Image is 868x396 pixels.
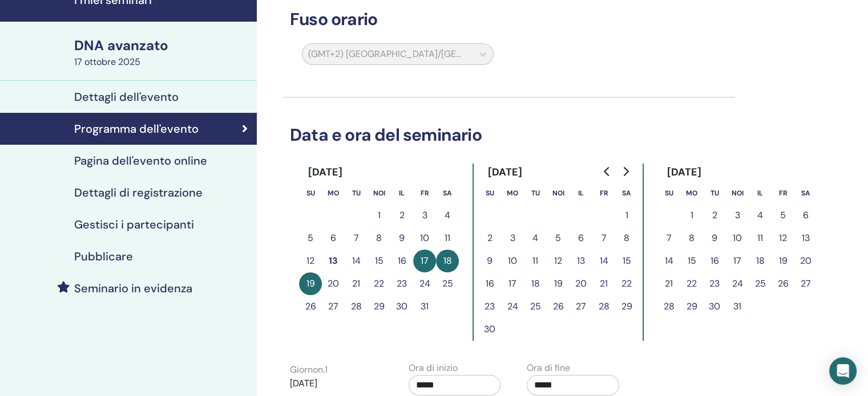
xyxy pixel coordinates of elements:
th: Lunedi [322,181,345,204]
font: 2 [399,209,405,221]
font: 6 [578,232,584,244]
font: 6 [330,232,336,244]
font: Ora di inizio [409,362,458,374]
font: 22 [687,277,697,289]
button: Vai al mese precedente [598,160,616,183]
font: 17 [508,277,516,289]
font: 28 [664,300,675,312]
font: 17 ottobre 2025 [74,56,140,68]
font: Sa [443,189,452,198]
font: Dettagli dell'evento [74,89,179,104]
font: 11 [757,232,763,244]
font: 16 [486,277,494,289]
font: 11 [445,232,450,244]
font: Fr [421,189,429,198]
th: Venerdì [772,181,794,204]
font: 27 [576,300,586,312]
th: Mercoledì [368,181,390,204]
font: 5 [308,232,313,244]
font: Su [665,189,673,198]
font: 23 [485,300,495,312]
th: Martedì [345,181,368,204]
font: 19 [779,255,788,267]
font: 1 [625,209,628,221]
font: 29 [374,300,385,312]
font: 16 [398,255,406,267]
th: Venerdì [592,181,615,204]
font: 24 [732,277,743,289]
font: 8 [689,232,695,244]
font: 26 [305,300,316,312]
font: 1 [325,364,328,375]
font: Sa [622,189,631,198]
font: 23 [709,277,720,289]
font: 10 [508,255,517,267]
font: [DATE] [290,377,317,389]
font: 14 [665,255,673,267]
font: 7 [601,232,607,244]
font: 4 [445,209,450,221]
font: Sa [801,189,810,198]
font: Il [399,189,405,198]
font: Su [306,189,315,198]
th: Martedì [703,181,726,204]
font: 22 [621,277,632,289]
font: 9 [712,232,717,244]
font: Noi [373,189,385,198]
font: 20 [575,277,587,289]
font: 24 [507,300,518,312]
th: Venerdì [413,181,436,204]
font: 13 [577,255,585,267]
font: 21 [352,277,360,289]
font: 17 [733,255,741,267]
font: Tu [710,189,719,198]
font: 7 [667,232,672,244]
font: 12 [779,232,787,244]
font: 4 [532,232,538,244]
font: Mo [328,189,339,198]
th: Lunedi [501,181,524,204]
font: [DATE] [667,165,701,179]
font: 29 [621,300,632,312]
font: 9 [399,232,405,244]
font: 3 [510,232,515,244]
th: Sabato [436,181,459,204]
font: Tu [352,189,361,198]
font: Mo [507,189,518,198]
font: Gestisci i partecipanti [74,217,194,232]
font: Ora di fine [527,362,570,374]
font: 9 [487,255,492,267]
th: Giovedì [749,181,772,204]
font: 8 [624,232,629,244]
th: Mercoledì [547,181,570,204]
font: 5 [780,209,786,221]
font: 29 [687,300,697,312]
font: 19 [554,277,563,289]
th: Lunedi [680,181,703,204]
font: 15 [688,255,696,267]
th: Giovedì [390,181,413,204]
font: 10 [420,232,429,244]
font: [DATE] [487,165,522,179]
font: 24 [419,277,430,289]
font: n. [318,364,325,375]
font: 31 [733,300,741,312]
font: 25 [442,277,453,289]
font: Dettagli di registrazione [74,185,203,200]
font: 2 [712,209,717,221]
font: 31 [421,300,429,312]
font: 5 [555,232,561,244]
font: Il [578,189,584,198]
font: 18 [443,255,452,267]
font: 25 [530,300,541,312]
font: 8 [376,232,382,244]
font: 17 [421,255,429,267]
font: Noi [732,189,744,198]
font: 18 [756,255,765,267]
font: 25 [755,277,766,289]
th: Domenica [657,181,680,204]
font: 1 [378,209,381,221]
font: Data e ora del seminario [290,124,482,146]
font: Noi [552,189,564,198]
font: 16 [710,255,719,267]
